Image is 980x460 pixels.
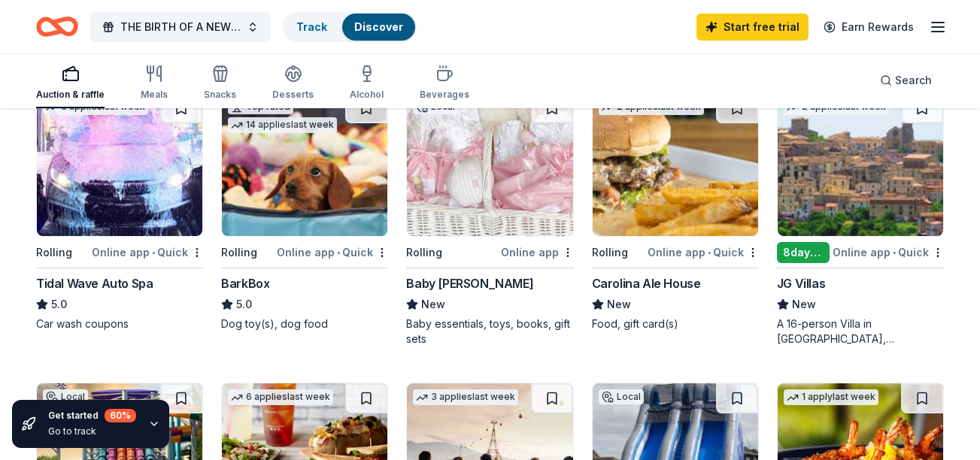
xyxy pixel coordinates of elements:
button: Desserts [272,59,314,108]
button: Alcohol [350,59,384,108]
div: Alcohol [350,89,384,101]
div: Rolling [592,244,628,262]
a: Home [36,9,78,44]
div: A 16-person Villa in [GEOGRAPHIC_DATA], [GEOGRAPHIC_DATA], [GEOGRAPHIC_DATA] for 7days/6nights (R... [777,316,944,347]
a: Image for BarkBoxTop rated14 applieslast weekRollingOnline app•QuickBarkBox5.0Dog toy(s), dog food [221,92,388,331]
button: Meals [141,59,168,108]
span: • [893,247,896,259]
span: • [152,247,155,259]
a: Image for JG Villas2 applieslast week8days leftOnline app•QuickJG VillasNewA 16-person Villa in [... [777,92,944,347]
img: Image for Baby Braithwaite [407,93,572,236]
div: Snacks [204,89,236,101]
div: Food, gift card(s) [592,316,759,331]
a: Start free trial [696,14,809,41]
span: Search [895,71,932,89]
a: Earn Rewards [815,14,923,41]
span: 5.0 [236,295,252,313]
div: Dog toy(s), dog food [221,316,388,331]
a: Image for Baby BraithwaiteLocalRollingOnline appBaby [PERSON_NAME]NewBaby essentials, toys, books... [406,92,573,347]
span: New [792,295,816,313]
span: THE BIRTH OF A NEW BEGINING [120,18,241,36]
div: Rolling [406,244,442,262]
button: Snacks [204,59,236,108]
span: New [607,295,631,313]
span: 5.0 [51,295,67,313]
div: 8 days left [777,242,830,263]
div: 1 apply last week [784,389,878,405]
div: BarkBox [221,274,269,292]
div: 6 applies last week [228,389,333,405]
div: Car wash coupons [36,316,203,331]
a: Image for Carolina Ale House2 applieslast weekRollingOnline app•QuickCarolina Ale HouseNewFood, g... [592,92,759,331]
a: Discover [354,20,403,33]
img: Image for Tidal Wave Auto Spa [37,93,202,236]
div: Beverages [420,89,469,101]
img: Image for BarkBox [222,93,387,236]
span: New [421,295,445,313]
span: • [708,247,711,259]
div: Tidal Wave Auto Spa [36,274,153,292]
button: Beverages [420,59,469,108]
div: Desserts [272,89,314,101]
div: 60 % [105,409,136,422]
div: Carolina Ale House [592,274,701,292]
div: Online app Quick [92,243,203,262]
div: 14 applies last week [228,117,337,133]
div: Go to track [48,425,136,437]
button: THE BIRTH OF A NEW BEGINING [90,12,271,42]
button: TrackDiscover [283,12,417,42]
div: Online app Quick [833,243,944,262]
div: Online app Quick [277,243,388,262]
a: Image for Tidal Wave Auto Spa5 applieslast weekRollingOnline app•QuickTidal Wave Auto Spa5.0Car w... [36,92,203,331]
div: Rolling [36,244,72,262]
img: Image for JG Villas [778,93,943,236]
div: Meals [141,89,168,101]
div: Get started [48,409,136,422]
div: Baby essentials, toys, books, gift sets [406,316,573,347]
div: Online app [501,243,574,262]
div: JG Villas [777,274,825,292]
div: 3 applies last week [413,389,518,405]
div: Rolling [221,244,257,262]
button: Auction & raffle [36,59,105,108]
div: Auction & raffle [36,89,105,101]
div: Baby [PERSON_NAME] [406,274,533,292]
a: Track [296,20,327,33]
img: Image for Carolina Ale House [593,93,758,236]
span: • [337,247,340,259]
div: Online app Quick [648,243,759,262]
div: Local [599,389,644,404]
button: Search [868,65,944,95]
